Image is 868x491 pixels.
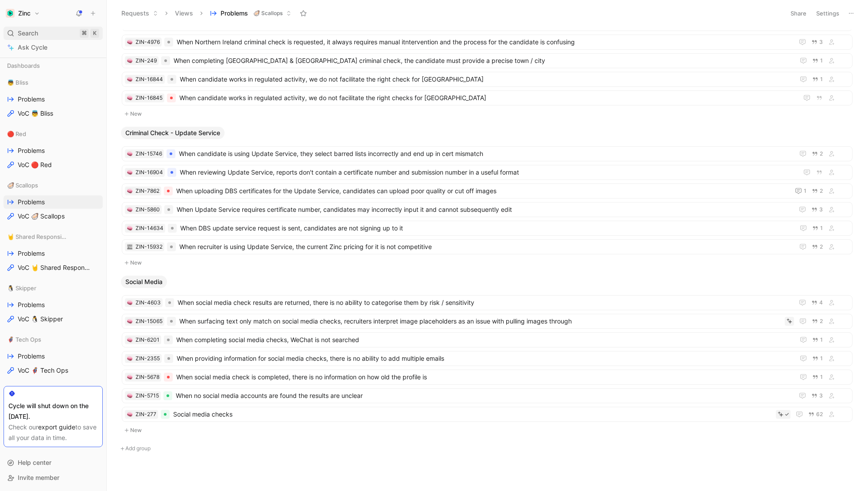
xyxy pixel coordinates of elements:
button: 🧠 [127,225,133,231]
button: 🧠 [127,393,133,399]
a: VoC 🐧 Skipper [4,312,103,326]
span: 🦪 Scallops [253,9,283,18]
img: 🧠 [127,188,132,194]
span: Social Media [125,277,163,286]
span: When Update Service requires certificate number, candidates may incorrectly input it and cannot s... [177,204,790,215]
span: 🦸 Tech Ops [7,335,41,344]
button: 1 [810,354,825,363]
span: When candidate works in regulated activity, we do not facilitate the right checks for [GEOGRAPHIC... [179,93,794,103]
a: 🧠ZIN-7862When uploading DBS certificates for the Update Service, candidates can upload poor quali... [122,183,852,199]
span: When DBS update service request is sent, candidates are not signing up to it [180,223,791,234]
img: 🧠 [127,300,132,305]
img: 🧠 [127,319,132,324]
a: 📰ZIN-15932When recruiter is using Update Service, the current Zinc pricing for it is not competit... [122,239,852,254]
span: When social media check results are returned, there is no ability to categorise them by risk / se... [178,297,790,308]
div: ZIN-14634 [136,224,163,233]
button: 🧠 [127,95,133,101]
div: 📰 [127,244,133,250]
div: ZIN-16904 [136,168,163,177]
span: 2 [820,319,823,324]
button: 1 [810,372,825,382]
div: ZIN-4976 [136,38,160,47]
div: ZIN-15746 [136,149,162,158]
span: 1 [820,337,823,343]
span: Ask Cycle [18,42,47,53]
span: 3 [819,207,823,212]
span: 🤘 Shared Responsibility [7,232,67,241]
img: 🧠 [127,207,132,212]
button: 🧠 [127,58,133,64]
span: VoC 🦸 Tech Ops [18,366,68,375]
div: ZIN-16844 [136,75,163,84]
a: 🧠ZIN-5715When no social media accounts are found the results are unclear3 [122,388,852,403]
a: 🧠ZIN-4976When Northern Ireland criminal check is requested, it always requires manual itnterventi... [122,35,852,50]
a: Problems [4,93,103,106]
span: 62 [816,412,823,417]
div: 🧠 [127,76,133,82]
a: VoC 🔴 Red [4,158,103,171]
a: Problems [4,298,103,312]
div: ZIN-2355 [136,354,160,363]
img: 🧠 [127,77,132,82]
div: ZIN-277 [136,410,156,419]
a: export guide [38,423,75,431]
span: 2 [820,188,823,194]
button: 🧠 [127,318,133,324]
button: 1 [810,74,825,84]
div: 🦸 Tech Ops [4,333,103,346]
div: Check our to save all your data in time. [8,422,98,443]
div: ⌘ [80,29,89,38]
div: ZIN-7862 [136,187,159,195]
a: 🧠ZIN-16904When reviewing Update Service, reports don't contain a certificate number and submissio... [122,165,852,180]
button: Add group [117,443,857,454]
div: Cycle will shut down on the [DATE]. [8,401,98,422]
a: 🧠ZIN-2355When providing information for social media checks, there is no ability to add multiple ... [122,351,852,366]
div: ZIN-15065 [136,317,163,326]
img: 📰 [127,244,132,249]
button: 🧠 [127,39,133,45]
button: 1 [810,223,825,233]
span: 4 [819,300,823,305]
button: 2 [810,242,825,252]
div: ZIN-5715 [136,391,159,400]
span: When no social media accounts are found the results are unclear [176,390,790,401]
span: 2 [820,151,823,156]
button: 🧠 [127,355,133,362]
button: 1 [810,56,825,66]
button: 3 [810,205,825,214]
div: 🦪 ScallopsProblemsVoC 🦪 Scallops [4,179,103,223]
h1: Zinc [18,9,31,17]
span: 1 [820,58,823,63]
div: 🧠 [127,169,133,175]
a: Problems [4,247,103,260]
div: 👼 Bliss [4,76,103,89]
span: Problems [18,352,45,361]
button: Criminal Check - Update Service [121,127,225,139]
div: ZIN-249 [136,56,157,65]
button: 1 [793,186,808,196]
a: 🧠ZIN-16844When candidate works in regulated activity, we do not facilitate the right check for [G... [122,72,852,87]
button: Views [171,7,197,20]
span: 1 [820,356,823,361]
button: 1 [810,335,825,345]
div: Dashboards [4,59,103,72]
span: VoC 🦪 Scallops [18,212,65,221]
div: ZIN-5678 [136,373,159,382]
div: K [90,29,99,38]
div: ZIN-4603 [136,298,161,307]
span: 🔴 Red [7,129,26,138]
span: 1 [804,188,806,194]
button: New [121,109,853,119]
button: Requests [117,7,162,20]
a: Problems [4,195,103,209]
span: VoC 🔴 Red [18,160,52,169]
a: VoC 🦸 Tech Ops [4,364,103,377]
div: Social MediaNew [117,276,857,436]
span: Problems [18,146,45,155]
img: 🧠 [127,39,132,45]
